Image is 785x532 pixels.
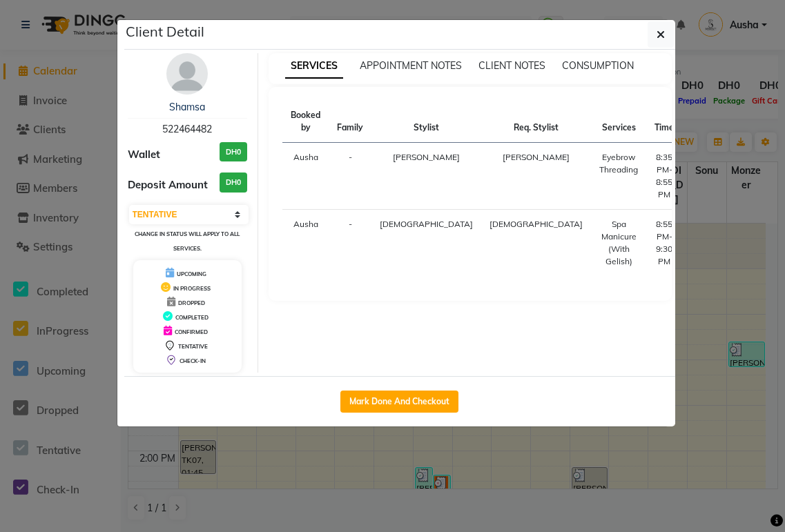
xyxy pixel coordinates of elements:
[481,101,591,143] th: Req. Stylist
[166,53,208,95] img: avatar
[173,285,211,292] span: IN PROGRESS
[478,59,545,72] span: CLIENT NOTES
[135,230,240,252] small: Change in status will apply to all services.
[162,123,212,135] span: 522464482
[380,219,473,229] span: [DEMOGRAPHIC_DATA]
[371,101,481,143] th: Stylist
[591,101,646,143] th: Services
[503,152,570,162] span: [PERSON_NAME]
[562,59,634,72] span: CONSUMPTION
[169,101,205,113] a: Shamsa
[646,210,682,277] td: 8:55 PM-9:30 PM
[178,299,205,306] span: DROPPED
[329,101,371,143] th: Family
[128,177,208,193] span: Deposit Amount
[285,54,343,79] span: SERVICES
[282,210,329,277] td: Ausha
[282,143,329,210] td: Ausha
[490,219,583,229] span: [DEMOGRAPHIC_DATA]
[282,101,329,143] th: Booked by
[175,328,208,335] span: CONFIRMED
[646,143,682,210] td: 8:35 PM-8:55 PM
[177,270,206,277] span: UPCOMING
[128,147,160,163] span: Wallet
[220,173,247,193] h3: DH0
[178,343,208,350] span: TENTATIVE
[393,152,460,162] span: [PERSON_NAME]
[329,143,371,210] td: -
[329,210,371,277] td: -
[180,357,206,364] span: CHECK-IN
[340,391,458,413] button: Mark Done And Checkout
[360,59,462,72] span: APPOINTMENT NOTES
[646,101,682,143] th: Time
[175,314,209,321] span: COMPLETED
[599,151,638,176] div: Eyebrow Threading
[126,21,204,42] h5: Client Detail
[599,218,638,268] div: Spa Manicure (With Gelish)
[220,142,247,162] h3: DH0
